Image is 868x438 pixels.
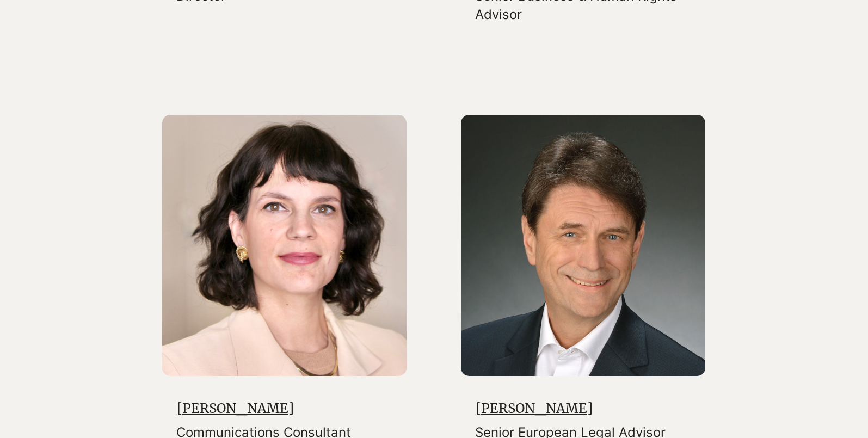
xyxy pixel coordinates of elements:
[476,400,593,417] a: [PERSON_NAME]
[177,400,294,417] a: [PERSON_NAME]
[162,115,407,376] img: elizabeth_cline.JPG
